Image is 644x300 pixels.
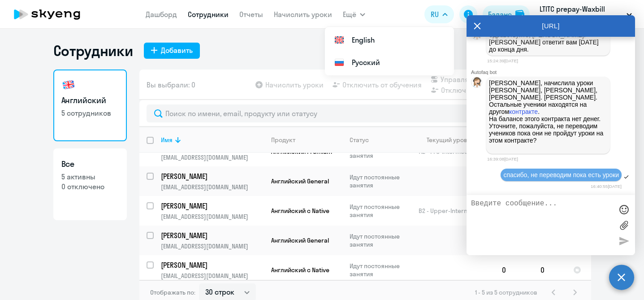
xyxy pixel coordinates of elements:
p: [PERSON_NAME], начислила уроки [PERSON_NAME], [PERSON_NAME], [PERSON_NAME]. [PERSON_NAME]. Осталь... [489,79,607,151]
label: Лимит 10 файлов [617,218,631,232]
img: balance [515,10,524,19]
button: Ещё [343,5,365,23]
p: 5 сотрудников [61,108,119,118]
h3: Все [61,158,119,170]
button: RU [424,5,454,23]
p: [EMAIL_ADDRESS][DOMAIN_NAME] [161,272,264,280]
img: english [61,78,76,92]
span: Ещё [343,9,356,20]
span: Отображать по: [150,288,195,296]
input: Поиск по имени, email, продукту или статусу [147,104,584,122]
img: English [334,35,345,45]
button: LTITC prepay-Waxbill Technologies Limited doo [GEOGRAPHIC_DATA], АНДРОМЕДА ЛАБ, ООО [535,4,636,25]
td: 0 [533,255,566,285]
div: Имя [161,136,173,144]
p: [EMAIL_ADDRESS][DOMAIN_NAME] [161,213,264,221]
div: Продукт [271,136,295,144]
p: [PERSON_NAME] [161,230,262,240]
p: Здравствуйте, [PERSON_NAME]! [PERSON_NAME] ответит вам [DATE] до конца дня. [489,31,607,53]
div: Autofaq bot [471,70,635,75]
div: Статус [350,136,411,144]
span: B2 - Upper-Intermediate [419,207,488,215]
span: RU [431,9,439,20]
ul: Ещё [325,27,454,75]
span: Английский General [271,236,329,244]
time: 16:40:55[DATE] [591,184,622,189]
a: Все5 активны0 отключено [53,148,127,220]
time: 16:39:08[DATE] [487,157,518,161]
div: Текущий уровень [419,136,494,144]
p: Идут постоянные занятия [350,232,411,248]
div: Имя [161,136,264,144]
p: [EMAIL_ADDRESS][DOMAIN_NAME] [161,183,264,191]
p: [PERSON_NAME] [161,260,262,270]
a: Английский5 сотрудников [53,70,127,141]
span: Английский с Native [271,207,329,215]
a: [PERSON_NAME] [161,230,264,240]
span: Английский General [271,177,329,185]
p: 5 активны [61,172,119,182]
p: LTITC prepay-Waxbill Technologies Limited doo [GEOGRAPHIC_DATA], АНДРОМЕДА ЛАБ, ООО [540,4,623,25]
a: Дашборд [146,10,177,19]
a: контракте [509,108,538,115]
span: 1 - 5 из 5 сотрудников [475,288,537,296]
a: [PERSON_NAME] [161,201,264,211]
h1: Сотрудники [53,42,133,60]
p: [EMAIL_ADDRESS][DOMAIN_NAME] [161,153,264,161]
a: [PERSON_NAME] [161,171,264,181]
p: Идут постоянные занятия [350,262,411,278]
button: Добавить [144,43,200,59]
td: 0 [495,255,533,285]
a: Отчеты [239,10,263,19]
p: Идут постоянные занятия [350,203,411,219]
div: Текущий уровень [427,136,478,144]
p: [PERSON_NAME] [161,201,262,211]
div: Статус [350,136,369,144]
img: bot avatar [471,77,483,90]
span: Английский с Native [271,266,329,274]
img: Русский [334,57,345,68]
p: 0 отключено [61,182,119,191]
p: [PERSON_NAME] [161,171,262,181]
h3: Английский [61,95,119,106]
button: Балансbalance [483,5,530,23]
div: Баланс [488,9,512,20]
a: Сотрудники [188,10,229,19]
a: Начислить уроки [274,10,332,19]
div: Добавить [161,45,193,56]
div: Продукт [271,136,342,144]
p: [EMAIL_ADDRESS][DOMAIN_NAME] [161,242,264,250]
time: 15:24:39[DATE] [487,58,518,63]
p: Идут постоянные занятия [350,173,411,189]
a: [PERSON_NAME] [161,260,264,270]
span: Вы выбрали: 0 [147,79,195,90]
span: спасибо, не переводим пока есть уроки [503,171,619,178]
